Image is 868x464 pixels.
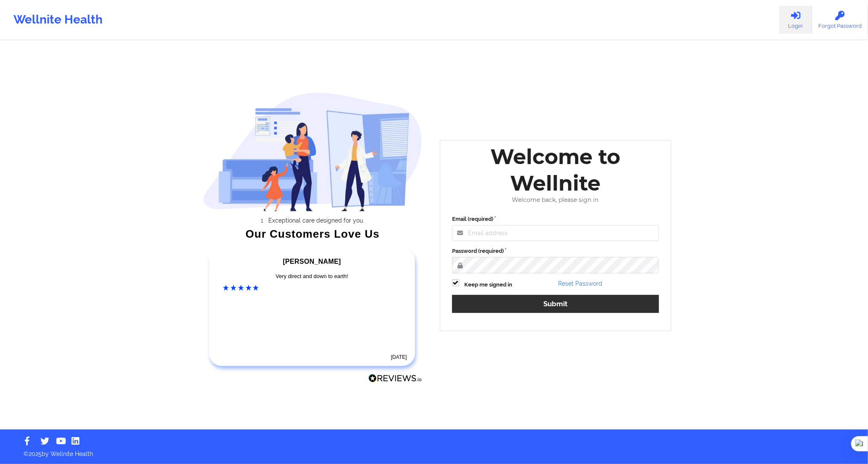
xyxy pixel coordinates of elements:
div: Very direct and down to earth! [223,272,401,281]
a: Reviews.io Logo [368,374,422,385]
label: Keep me signed in [464,281,512,289]
a: Forgot Password [812,6,868,34]
div: Welcome back, please sign in [446,196,665,204]
a: Reset Password [558,280,603,287]
img: wellnite-auth-hero_200.c722682e.png [203,92,423,211]
a: Login [779,6,812,34]
p: © 2025 by Wellnite Health [18,444,850,458]
li: Exceptional care designed for you. [210,217,422,224]
img: Reviews.io Logo [368,374,422,383]
div: Welcome to Wellnite [446,143,665,196]
input: Email address [452,225,659,241]
span: [PERSON_NAME] [283,258,341,265]
div: Our Customers Love Us [203,230,423,238]
button: Submit [452,295,659,313]
label: Password (required) [452,247,659,255]
time: [DATE] [391,354,407,360]
label: Email (required) [452,215,659,223]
